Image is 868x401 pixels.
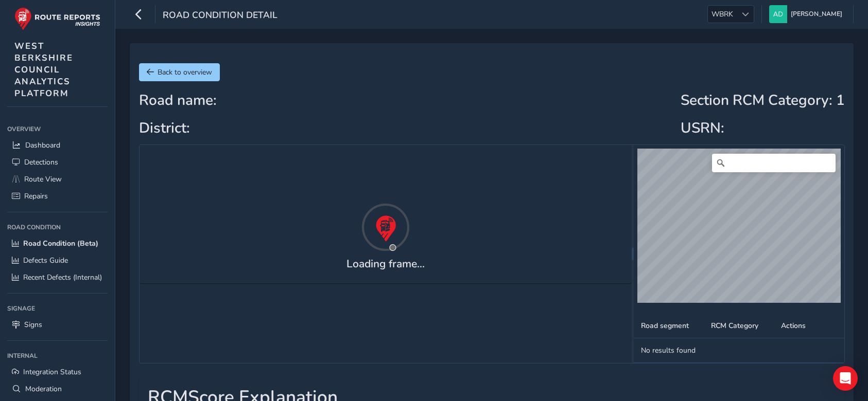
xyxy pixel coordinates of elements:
span: Route View [24,174,62,184]
img: diamond-layout [769,5,787,23]
h2: Section RCM Category : 1 [681,92,845,110]
span: Road segment [641,321,689,331]
button: Back to overview [139,63,220,81]
div: Open Intercom Messenger [833,366,858,391]
a: Defects Guide [7,252,108,269]
span: Back to overview [158,67,212,77]
a: Route View [7,171,108,188]
span: Repairs [24,191,48,201]
td: No results found [634,338,844,363]
a: Recent Defects (Internal) [7,269,108,286]
h2: Road name: [139,92,217,110]
span: WBRK [708,6,737,23]
img: rr logo [14,7,100,30]
span: Road Condition Detail [163,9,277,23]
div: Signage [7,301,108,316]
canvas: Map [637,149,841,303]
span: Integration Status [23,367,81,377]
span: [PERSON_NAME] [791,5,842,23]
a: Signs [7,316,108,333]
div: Road Condition [7,220,108,235]
span: Signs [24,320,42,330]
input: Search [712,154,836,172]
div: Overview [7,121,108,137]
span: Moderation [25,384,62,394]
h2: USRN: [681,120,845,137]
a: Dashboard [7,137,108,154]
h2: District: [139,120,217,137]
span: RCM Category [711,321,758,331]
span: Dashboard [25,140,60,150]
span: Detections [24,157,58,167]
span: WEST BERKSHIRE COUNCIL ANALYTICS PLATFORM [14,40,73,99]
h4: Loading frame... [346,258,425,270]
a: Repairs [7,188,108,205]
div: Internal [7,348,108,363]
a: Moderation [7,380,108,397]
span: Recent Defects (Internal) [23,272,102,282]
span: Defects Guide [23,256,68,265]
a: Integration Status [7,363,108,380]
a: Detections [7,154,108,171]
span: Actions [781,321,806,331]
button: [PERSON_NAME] [769,5,846,23]
span: Road Condition (Beta) [23,239,98,248]
a: Road Condition (Beta) [7,235,108,252]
